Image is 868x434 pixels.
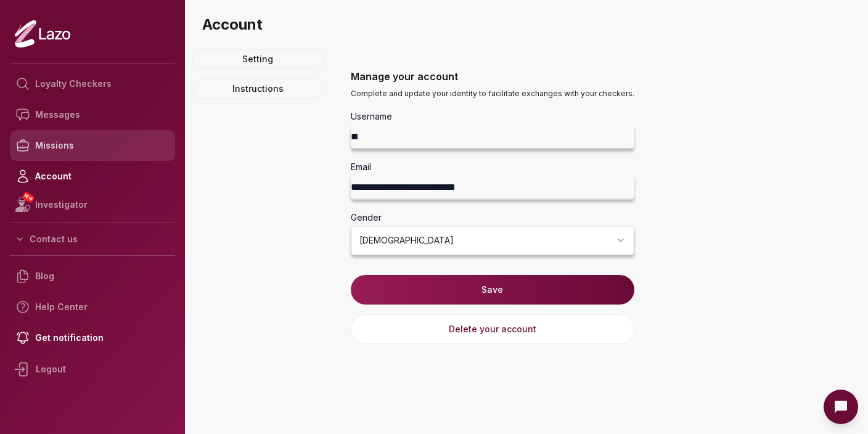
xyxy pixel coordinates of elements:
label: Gender [351,212,382,223]
div: Logout [10,353,175,385]
a: Account [10,161,175,192]
a: Messages [10,99,175,130]
a: Help Center [10,292,175,322]
button: Delete your account [351,314,634,344]
h3: Account [202,15,858,35]
a: Instructions [192,79,324,99]
a: Get notification [10,322,175,353]
a: Missions [10,130,175,161]
span: NEW [22,191,35,203]
button: Open Intercom messenger [824,390,858,424]
a: Blog [10,261,175,292]
h3: Manage your account [351,69,634,84]
a: NEWInvestigator [10,192,175,218]
p: Complete and update your identity to facilitate exchanges with your checkers. [351,89,634,99]
button: Contact us [10,228,175,250]
a: Setting [192,49,324,69]
label: Username [351,111,392,121]
label: Email [351,162,371,172]
a: Loyalty Checkers [10,68,175,99]
button: Save [351,275,634,305]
